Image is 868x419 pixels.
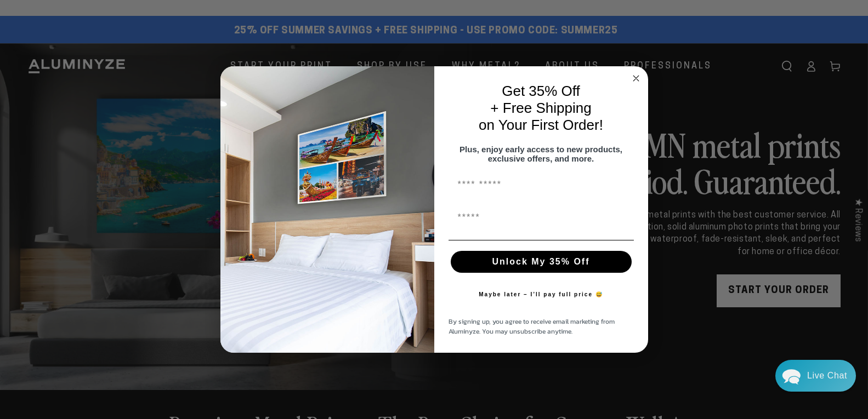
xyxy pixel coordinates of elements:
img: 728e4f65-7e6c-44e2-b7d1-0292a396982f.jpeg [220,66,434,353]
span: Get 35% Off [502,83,580,99]
span: By signing up, you agree to receive email marketing from Aluminyze. You may unsubscribe anytime. [449,317,615,336]
div: Contact Us Directly [807,360,847,392]
span: Plus, enjoy early access to new products, exclusive offers, and more. [459,145,622,163]
button: Maybe later – I’ll pay full price 😅 [473,284,609,306]
div: Chat widget toggle [775,360,856,392]
span: + Free Shipping [490,100,591,116]
button: Close dialog [629,72,643,85]
button: Unlock My 35% Off [451,251,632,273]
span: on Your First Order! [479,117,603,133]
